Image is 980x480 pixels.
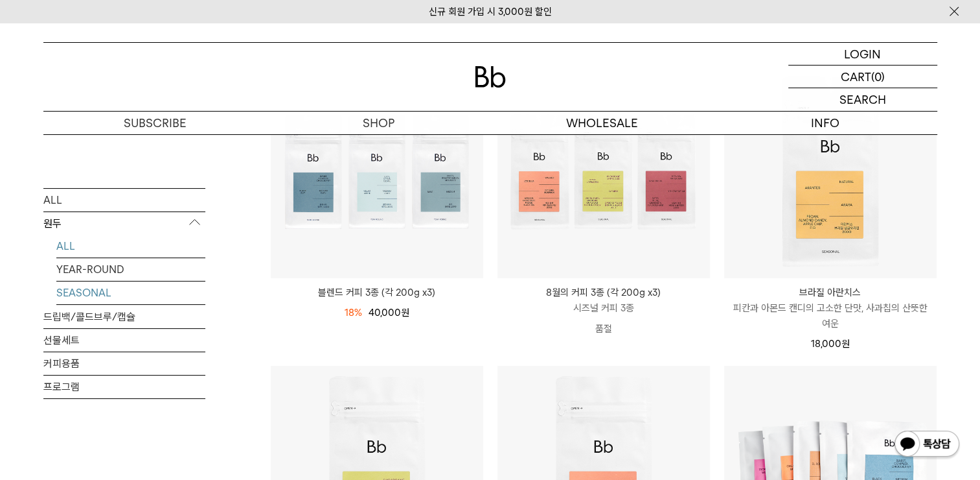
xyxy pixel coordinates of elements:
p: INFO [714,112,937,134]
img: 8월의 커피 3종 (각 200g x3) [497,66,710,278]
a: 선물세트 [43,329,205,352]
div: 18% [345,305,362,320]
a: 커피용품 [43,352,205,375]
p: (0) [871,66,885,88]
p: SEARCH [839,88,886,111]
a: ALL [43,189,205,211]
p: LOGIN [844,43,881,65]
span: 18,000 [811,338,850,350]
img: 블렌드 커피 3종 (각 200g x3) [271,66,483,278]
p: 8월의 커피 3종 (각 200g x3) [497,285,710,300]
span: 원 [841,338,850,350]
a: SUBSCRIBE [43,112,267,134]
a: 프로그램 [43,376,205,398]
a: 블렌드 커피 3종 (각 200g x3) [271,285,483,300]
a: YEAR-ROUND [56,258,205,281]
img: 카카오톡 채널 1:1 채팅 버튼 [893,429,961,461]
p: 원두 [43,212,205,235]
a: ALL [56,235,205,258]
p: 피칸과 아몬드 캔디의 고소한 단맛, 사과칩의 산뜻한 여운 [724,300,937,331]
a: 8월의 커피 3종 (각 200g x3) 시즈널 커피 3종 [497,285,710,316]
img: 로고 [475,66,506,88]
a: SEASONAL [56,282,205,304]
p: 품절 [497,316,710,342]
p: CART [841,66,871,88]
a: CART (0) [788,66,937,88]
p: 시즈널 커피 3종 [497,300,710,316]
a: 브라질 아란치스 피칸과 아몬드 캔디의 고소한 단맛, 사과칩의 산뜻한 여운 [724,285,937,331]
p: 브라질 아란치스 [724,285,937,300]
a: LOGIN [788,43,937,66]
img: 브라질 아란치스 [724,66,937,278]
a: 신규 회원 가입 시 3,000원 할인 [429,6,552,18]
span: 원 [401,307,409,318]
span: 40,000 [369,307,409,318]
p: WHOLESALE [490,112,714,134]
a: 드립백/콜드브루/캡슐 [43,306,205,328]
a: SHOP [267,112,490,134]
